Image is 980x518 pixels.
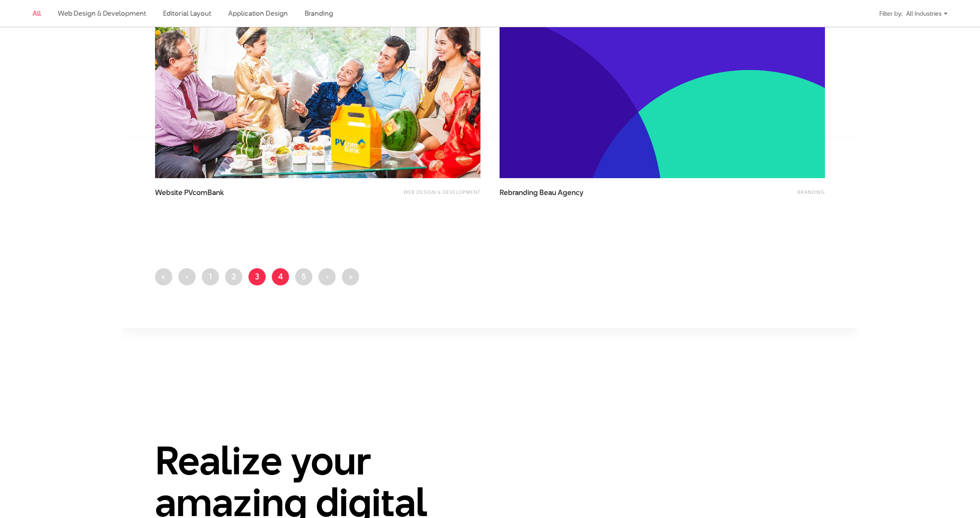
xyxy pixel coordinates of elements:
[558,187,583,198] span: Agency
[500,188,653,207] a: Rebranding Beau Agency
[539,187,556,198] span: Beau
[155,187,183,198] span: Website
[348,270,353,282] span: »
[186,270,189,282] span: ‹
[272,268,289,285] a: 4
[58,8,146,18] a: Web Design & Development
[155,188,308,207] a: Website PVcomBank
[225,268,242,285] a: 2
[326,270,329,282] span: ›
[202,268,219,285] a: 1
[295,268,312,285] a: 5
[797,189,825,195] a: Branding
[403,189,480,195] a: Web Design & Development
[184,187,224,198] span: PVcomBank
[228,8,287,18] a: Application Design
[163,8,212,18] a: Editorial Layout
[161,270,166,282] span: «
[305,8,333,18] a: Branding
[500,187,538,198] span: Rebranding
